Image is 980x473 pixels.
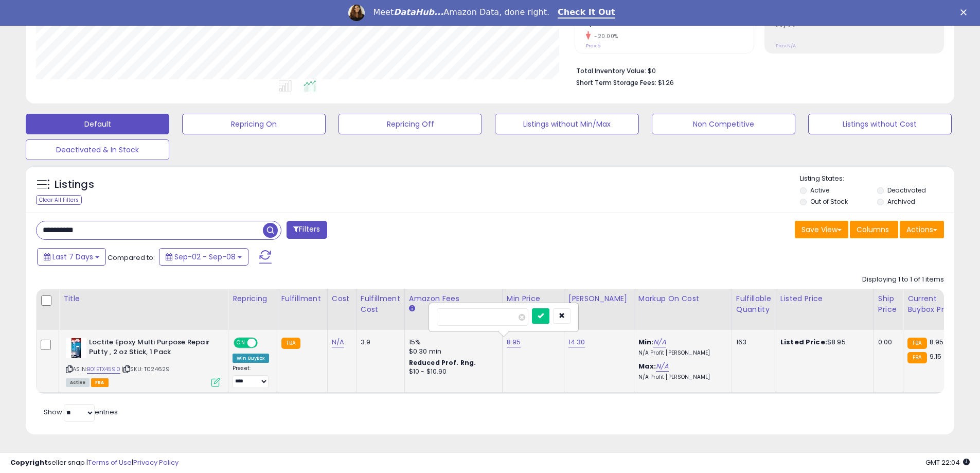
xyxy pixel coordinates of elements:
div: Meet Amazon Data, done right. [373,7,549,17]
button: Listings without Min/Max [495,114,638,134]
b: Min: [638,337,654,347]
p: N/A Profit [PERSON_NAME] [638,374,724,381]
img: 41yQtZUWT2L._SL40_.jpg [66,338,86,358]
span: Columns [857,224,889,235]
div: seller snap | | [10,458,179,468]
div: Clear All Filters [36,195,82,205]
span: Last 7 Days [52,252,93,262]
div: ASIN: [66,338,220,386]
b: Total Inventory Value: [576,66,646,75]
b: Max: [638,361,656,371]
img: Profile image for Georgie [348,5,365,21]
h5: Listings [55,178,94,192]
label: Active [810,186,829,195]
small: FBA [907,338,926,349]
a: 8.95 [507,337,521,347]
div: [PERSON_NAME] [568,293,630,304]
a: N/A [653,337,666,347]
div: 0.00 [878,338,895,347]
div: Listed Price [780,293,869,304]
strong: Copyright [10,458,48,467]
span: OFF [256,339,273,347]
button: Repricing Off [338,114,482,134]
span: ON [235,339,247,347]
span: 9.15 [930,352,942,361]
small: -20.00% [591,32,618,40]
b: Short Term Storage Fees: [576,78,656,87]
div: 163 [736,338,768,347]
a: N/A [332,337,344,347]
b: Listed Price: [780,337,827,347]
i: DataHub... [394,7,443,17]
button: Repricing On [182,114,326,134]
span: Sep-02 - Sep-08 [174,252,236,262]
b: Reduced Prof. Rng. [409,358,476,367]
a: B01ETX4590 [87,365,120,374]
div: Win BuyBox [233,354,269,363]
div: Displaying 1 to 1 of 1 items [862,275,944,285]
span: $1.26 [658,78,674,87]
a: Privacy Policy [133,458,179,467]
span: All listings currently available for purchase on Amazon [66,378,90,387]
div: $8.95 [780,338,866,347]
div: $10 - $10.90 [409,367,494,376]
div: Title [63,293,224,304]
span: FBA [91,378,109,387]
button: Deactivated & In Stock [26,139,169,160]
a: Check It Out [558,7,615,19]
div: $0.30 min [409,347,494,356]
label: Out of Stock [810,197,848,206]
div: Current Buybox Price [907,293,960,315]
div: 3.9 [361,338,397,347]
div: 15% [409,338,494,347]
a: Terms of Use [88,458,132,467]
div: Close [960,9,971,15]
div: Preset: [233,365,269,388]
p: Listing States: [800,174,954,184]
button: Non Competitive [652,114,795,134]
button: Filters [287,221,327,239]
div: Fulfillment [281,293,323,304]
small: Prev: N/A [776,43,796,49]
button: Default [26,114,169,134]
div: Fulfillment Cost [361,293,400,315]
div: Amazon Fees [409,293,498,304]
div: Repricing [233,293,273,304]
a: N/A [656,361,668,372]
button: Save View [795,221,848,238]
small: Amazon Fees. [409,304,415,313]
span: 2025-09-16 22:04 GMT [925,458,970,467]
b: Loctite Epoxy Multi Purpose Repair Putty , 2 oz Stick, 1 Pack [89,338,214,359]
span: | SKU: T024629 [122,365,170,373]
button: Actions [900,221,944,238]
small: Prev: 5 [586,43,600,49]
label: Deactivated [887,186,926,195]
div: Cost [332,293,352,304]
p: N/A Profit [PERSON_NAME] [638,349,724,357]
button: Columns [850,221,898,238]
small: FBA [281,338,300,349]
span: 8.95 [930,337,944,347]
button: Sep-02 - Sep-08 [159,248,248,266]
li: $0 [576,64,936,76]
span: Compared to: [108,253,155,262]
button: Listings without Cost [808,114,952,134]
label: Archived [887,197,915,206]
div: Ship Price [878,293,899,315]
th: The percentage added to the cost of goods (COGS) that forms the calculator for Min & Max prices. [634,289,732,330]
button: Last 7 Days [37,248,106,266]
small: FBA [907,352,926,363]
div: Min Price [507,293,560,304]
div: Fulfillable Quantity [736,293,772,315]
a: 14.30 [568,337,585,347]
span: Show: entries [44,407,118,417]
div: Markup on Cost [638,293,727,304]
